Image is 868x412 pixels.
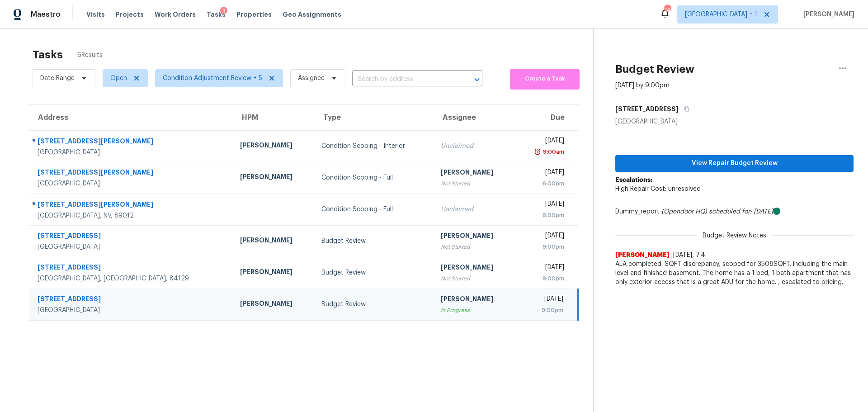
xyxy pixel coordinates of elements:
[523,168,564,179] div: [DATE]
[523,263,564,274] div: [DATE]
[38,168,226,179] div: [STREET_ADDRESS][PERSON_NAME]
[110,74,127,83] span: Open
[38,231,226,242] div: [STREET_ADDRESS]
[31,10,61,19] span: Maestro
[523,231,564,242] div: [DATE]
[615,81,670,90] div: [DATE] by 9:00pm
[220,7,227,16] div: 3
[38,306,226,315] div: [GEOGRAPHIC_DATA]
[471,73,483,86] button: Open
[679,101,691,117] button: Copy Address
[233,105,314,130] th: HPM
[321,300,426,309] div: Budget Review
[314,105,434,130] th: Type
[441,142,508,151] div: Unclaimed
[240,236,307,247] div: [PERSON_NAME]
[523,274,564,283] div: 9:00pm
[615,207,854,216] div: Dummy_report
[40,74,75,83] span: Date Range
[685,10,757,19] span: [GEOGRAPHIC_DATA] + 1
[697,231,772,240] span: Budget Review Notes
[673,252,705,258] span: [DATE], 7:4
[615,117,854,126] div: [GEOGRAPHIC_DATA]
[523,211,564,220] div: 6:00pm
[321,173,426,182] div: Condition Scoping - Full
[38,263,226,274] div: [STREET_ADDRESS]
[283,10,341,19] span: Geo Assignments
[664,5,670,14] div: 14
[441,294,508,306] div: [PERSON_NAME]
[29,105,233,130] th: Address
[523,179,564,188] div: 6:00pm
[298,74,325,83] span: Assignee
[236,10,272,19] span: Properties
[523,136,564,147] div: [DATE]
[709,208,773,215] i: scheduled for: [DATE]
[240,172,307,184] div: [PERSON_NAME]
[38,148,226,157] div: [GEOGRAPHIC_DATA]
[515,105,578,130] th: Due
[321,205,426,214] div: Condition Scoping - Full
[615,251,670,260] span: [PERSON_NAME]
[441,231,508,242] div: [PERSON_NAME]
[38,179,226,188] div: [GEOGRAPHIC_DATA]
[86,10,105,19] span: Visits
[77,51,103,60] span: 6 Results
[38,274,226,283] div: [GEOGRAPHIC_DATA], [GEOGRAPHIC_DATA], 84129
[441,274,508,283] div: Not Started
[523,294,563,306] div: [DATE]
[661,208,707,215] i: (Opendoor HQ)
[534,147,541,156] img: Overdue Alarm Icon
[615,155,854,172] button: View Repair Budget Review
[615,104,679,114] h5: [STREET_ADDRESS]
[441,205,508,214] div: Unclaimed
[163,74,262,83] span: Condition Adjustment Review + 5
[240,267,307,279] div: [PERSON_NAME]
[38,211,226,220] div: [GEOGRAPHIC_DATA], NV, 89012
[240,299,307,310] div: [PERSON_NAME]
[441,242,508,251] div: Not Started
[523,199,564,211] div: [DATE]
[615,65,694,74] h2: Budget Review
[321,268,426,277] div: Budget Review
[352,72,457,86] input: Search by address
[541,147,564,156] div: 9:00am
[116,10,144,19] span: Projects
[441,306,508,315] div: In Progress
[623,158,846,169] span: View Repair Budget Review
[38,294,226,306] div: [STREET_ADDRESS]
[510,69,580,90] button: Create a Task
[207,11,226,18] span: Tasks
[615,260,854,287] span: ALA completed. SQFT discrepancy, scoped for 3508SQFT, including the main level and finished basem...
[523,306,563,315] div: 9:00pm
[441,168,508,179] div: [PERSON_NAME]
[321,237,426,246] div: Budget Review
[441,179,508,188] div: Not Started
[514,74,575,84] span: Create a Task
[615,186,701,192] span: High Repair Cost: unresolved
[240,141,307,152] div: [PERSON_NAME]
[441,263,508,274] div: [PERSON_NAME]
[800,10,854,19] span: [PERSON_NAME]
[434,105,515,130] th: Assignee
[321,142,426,151] div: Condition Scoping - Interior
[523,242,564,251] div: 9:00pm
[38,200,226,211] div: [STREET_ADDRESS][PERSON_NAME]
[38,242,226,251] div: [GEOGRAPHIC_DATA]
[155,10,196,19] span: Work Orders
[38,137,226,148] div: [STREET_ADDRESS][PERSON_NAME]
[33,50,63,59] h2: Tasks
[615,177,652,183] b: Escalations:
